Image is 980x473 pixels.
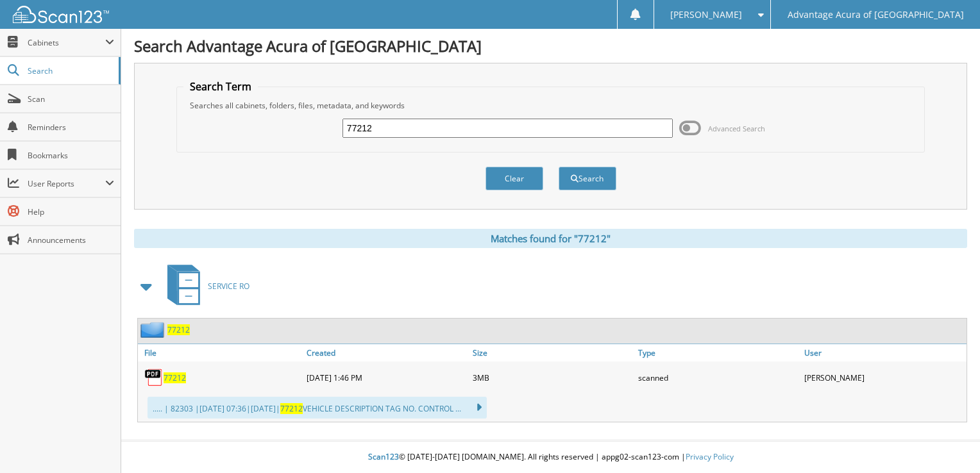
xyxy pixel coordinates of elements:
[28,206,114,217] span: Help
[686,451,734,462] a: Privacy Policy
[134,229,967,248] div: Matches found for "77212"
[916,411,980,473] iframe: Chat Widget
[13,6,109,23] img: scan123-logo-white.svg
[134,35,967,56] h1: Search Advantage Acura of [GEOGRAPHIC_DATA]
[559,167,616,190] button: Search
[148,397,487,419] div: ..... | 82303 |[DATE] 07:36|[DATE]| VEHICLE DESCRIPTION TAG NO. CONTROL ...
[635,365,800,390] div: scanned
[368,451,399,462] span: Scan123
[164,372,186,383] a: 77212
[144,368,164,387] img: PDF.png
[28,122,114,133] span: Reminders
[469,344,635,361] a: Size
[28,37,105,48] span: Cabinets
[28,150,114,161] span: Bookmarks
[303,344,469,361] a: Created
[280,403,303,414] span: 77212
[183,100,918,111] div: Searches all cabinets, folders, files, metadata, and keywords
[183,79,258,94] legend: Search Term
[28,94,114,104] span: Scan
[469,365,635,390] div: 3MB
[801,344,967,361] a: User
[708,124,765,133] span: Advanced Search
[121,442,980,473] div: © [DATE]-[DATE] [DOMAIN_NAME]. All rights reserved | appg02-scan123-com |
[167,324,190,335] a: 77212
[303,365,469,390] div: [DATE] 1:46 PM
[801,365,967,390] div: [PERSON_NAME]
[788,11,964,19] span: Advantage Acura of [GEOGRAPHIC_DATA]
[670,11,742,19] span: [PERSON_NAME]
[28,65,112,76] span: Search
[635,344,800,361] a: Type
[208,281,249,292] span: SERVICE RO
[28,235,114,245] span: Announcements
[140,322,167,338] img: folder2.png
[486,167,543,190] button: Clear
[160,261,249,311] a: SERVICE RO
[138,344,303,361] a: File
[28,178,105,189] span: User Reports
